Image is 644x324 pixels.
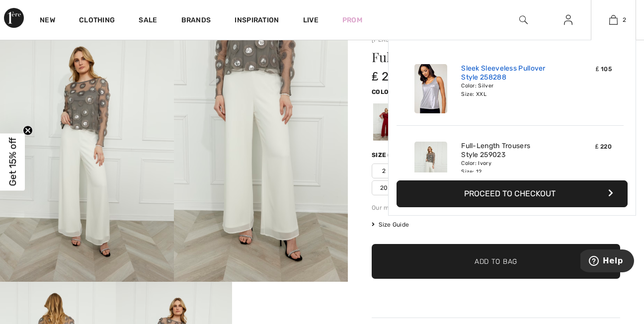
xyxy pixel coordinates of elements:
[372,220,409,229] span: Size Guide
[461,64,559,82] a: Sleek Sleeveless Pullover Style 258288
[372,244,620,279] button: Add to Bag
[372,203,620,212] div: Our model is 5'9"/175 cm and wears a size 6.
[519,14,528,26] img: search the website
[397,180,628,207] button: Proceed to Checkout
[596,66,612,73] span: ₤ 105
[564,14,572,26] img: My Info
[461,82,559,98] div: Color: Silver Size: XXL
[414,142,447,191] img: Full-Length Trousers Style 259023
[580,249,634,274] iframe: Opens a widget where you can find more information
[372,88,395,95] span: Color:
[623,15,626,24] span: 2
[303,15,319,25] a: Live
[4,8,24,28] img: 1ère Avenue
[461,142,559,160] a: Full-Length Trousers Style 259023
[342,15,362,25] a: Prom
[23,126,33,136] button: Close teaser
[79,16,115,26] a: Clothing
[609,14,618,26] img: My Bag
[556,14,580,26] a: Sign In
[7,138,18,186] span: Get 15% off
[373,103,399,141] div: Imperial red
[40,16,55,26] a: New
[181,16,211,26] a: Brands
[475,256,517,267] span: Add to Bag
[235,16,279,26] span: Inspiration
[139,16,157,26] a: Sale
[372,151,538,160] div: Size ([GEOGRAPHIC_DATA]/[GEOGRAPHIC_DATA]):
[591,14,636,26] a: 2
[372,70,403,83] span: ₤ 220
[174,21,348,282] img: Full-Length Trousers Style 259023. 2
[595,143,612,150] span: ₤ 220
[372,180,397,195] span: 20
[372,51,579,64] h1: Full-length Trousers Style 259023
[372,163,397,178] span: 2
[414,64,447,113] img: Sleek Sleeveless Pullover Style 258288
[461,160,559,175] div: Color: Ivory Size: 12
